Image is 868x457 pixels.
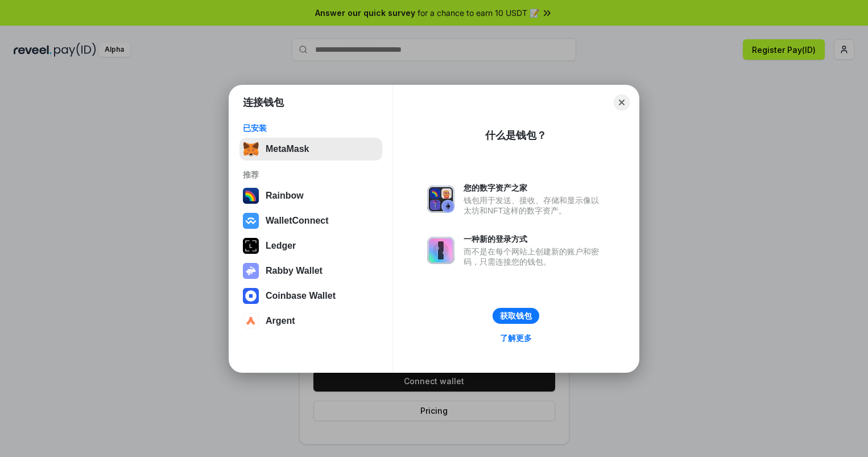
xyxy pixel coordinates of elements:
div: 您的数字资产之家 [464,183,605,193]
button: Argent [239,310,382,332]
button: MetaMask [239,138,382,160]
img: svg+xml,%3Csvg%20width%3D%2228%22%20height%3D%2228%22%20viewBox%3D%220%200%2028%2028%22%20fill%3D... [243,213,259,229]
button: WalletConnect [239,209,382,232]
img: svg+xml,%3Csvg%20width%3D%22120%22%20height%3D%22120%22%20viewBox%3D%220%200%20120%20120%22%20fil... [243,188,259,204]
div: Rainbow [266,191,304,201]
div: Coinbase Wallet [266,291,336,301]
img: svg+xml,%3Csvg%20xmlns%3D%22http%3A%2F%2Fwww.w3.org%2F2000%2Fsvg%22%20fill%3D%22none%22%20viewBox... [427,186,454,213]
img: svg+xml,%3Csvg%20xmlns%3D%22http%3A%2F%2Fwww.w3.org%2F2000%2Fsvg%22%20width%3D%2228%22%20height%3... [243,238,259,254]
div: 了解更多 [500,333,532,343]
div: 钱包用于发送、接收、存储和显示像以太坊和NFT这样的数字资产。 [464,195,605,216]
div: 已安装 [243,123,379,133]
div: MetaMask [266,144,309,154]
img: svg+xml,%3Csvg%20width%3D%2228%22%20height%3D%2228%22%20viewBox%3D%220%200%2028%2028%22%20fill%3D... [243,288,259,304]
button: Close [614,94,630,110]
button: Rainbow [239,184,382,207]
img: svg+xml,%3Csvg%20width%3D%2228%22%20height%3D%2228%22%20viewBox%3D%220%200%2028%2028%22%20fill%3D... [243,313,259,329]
div: 而不是在每个网站上创建新的账户和密码，只需连接您的钱包。 [464,246,605,267]
div: 什么是钱包？ [485,129,547,142]
button: 获取钱包 [493,308,539,324]
div: Argent [266,316,295,326]
h1: 连接钱包 [243,96,284,109]
img: svg+xml,%3Csvg%20xmlns%3D%22http%3A%2F%2Fwww.w3.org%2F2000%2Fsvg%22%20fill%3D%22none%22%20viewBox... [427,237,454,264]
img: svg+xml,%3Csvg%20xmlns%3D%22http%3A%2F%2Fwww.w3.org%2F2000%2Fsvg%22%20fill%3D%22none%22%20viewBox... [243,263,259,279]
button: Coinbase Wallet [239,285,382,307]
img: svg+xml,%3Csvg%20fill%3D%22none%22%20height%3D%2233%22%20viewBox%3D%220%200%2035%2033%22%20width%... [243,141,259,157]
button: Rabby Wallet [239,260,382,282]
div: Ledger [266,241,296,251]
button: Ledger [239,234,382,257]
div: 一种新的登录方式 [464,234,605,244]
div: 推荐 [243,170,379,180]
div: WalletConnect [266,216,329,226]
a: 了解更多 [493,331,539,345]
div: Rabby Wallet [266,266,323,276]
div: 获取钱包 [500,311,532,321]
